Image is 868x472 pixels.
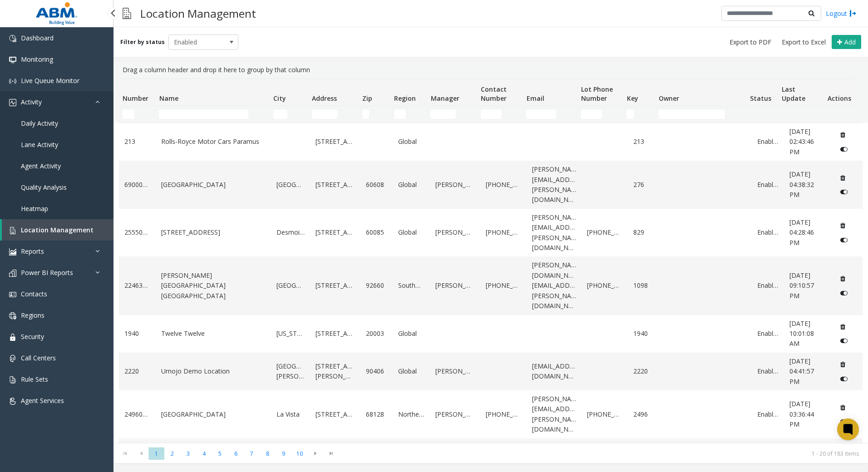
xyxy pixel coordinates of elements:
button: Delete [836,400,850,414]
a: 1940 [124,329,150,339]
a: Logout [826,9,857,18]
span: Daily Activity [21,119,58,128]
span: Go to the last page [325,450,337,457]
a: [GEOGRAPHIC_DATA][PERSON_NAME] [276,361,305,382]
a: [DATE] 10:01:08 AM [789,319,824,349]
span: [DATE] 09:10:57 PM [789,271,814,300]
input: Name Filter [159,110,248,119]
a: Location Management [2,219,113,241]
span: Call Centers [21,354,56,362]
span: Rule Sets [21,375,48,383]
img: logout [849,9,857,18]
span: Page 2 [164,447,180,460]
td: Email Filter [523,106,577,123]
span: Export to Excel [782,38,826,47]
span: [DATE] 03:36:44 PM [789,399,814,428]
a: 20003 [366,329,387,339]
a: Northeast [398,409,424,419]
span: Regions [21,311,44,320]
a: [PERSON_NAME][EMAIL_ADDRESS][PERSON_NAME][DOMAIN_NAME] [532,212,577,253]
img: 'icon' [9,227,16,234]
span: [DATE] 02:25:23 PM [789,442,814,472]
a: Enabled [757,280,779,290]
span: Go to the next page [309,450,321,457]
a: [EMAIL_ADDRESS][DOMAIN_NAME] [532,361,577,382]
label: Filter by status [120,38,165,46]
span: Email [527,94,544,103]
span: [DATE] 04:41:57 PM [789,357,814,386]
button: Delete [836,271,850,286]
img: 'icon' [9,78,16,85]
span: Lane Activity [21,140,58,149]
span: Page 8 [260,447,276,460]
span: City [273,94,286,103]
span: Zip [362,94,372,103]
a: 92660 [366,280,387,290]
span: Last Update [782,85,805,103]
button: Export to Excel [778,36,829,49]
th: Actions [824,79,856,106]
span: Contacts [21,290,47,298]
a: [GEOGRAPHIC_DATA] [276,280,305,290]
a: [GEOGRAPHIC_DATA] [161,180,266,190]
img: 'icon' [9,312,16,320]
span: Page 3 [180,447,196,460]
a: Twelve Twelve [161,329,266,339]
span: Page 1 [148,447,164,460]
td: Actions Filter [824,106,856,123]
td: Contact Number Filter [477,106,523,123]
a: Global [398,227,424,237]
h3: Location Management [136,2,261,25]
span: Go to the last page [323,447,339,460]
a: [PERSON_NAME][GEOGRAPHIC_DATA] [GEOGRAPHIC_DATA] [161,270,266,301]
input: Key Filter [626,110,634,119]
a: 1098 [633,280,655,290]
a: [DATE] 09:10:57 PM [789,270,824,301]
a: 213 [124,137,150,147]
a: [PHONE_NUMBER] [486,180,521,190]
td: Name Filter [155,106,269,123]
th: Status [746,79,778,106]
button: Disable [836,414,853,429]
a: [STREET_ADDRESS] [161,227,266,237]
td: Status Filter [746,106,778,123]
span: Go to the next page [307,447,323,460]
span: Owner [659,94,679,103]
a: [DATE] 03:36:44 PM [789,399,824,429]
a: 24960002 [124,409,150,419]
span: Monitoring [21,55,53,64]
span: Region [394,94,416,103]
span: Address [312,94,337,103]
span: Agent Activity [21,162,61,170]
a: [PERSON_NAME] [435,227,475,237]
span: Contact Number [481,85,507,103]
td: Zip Filter [359,106,390,123]
span: Name [159,94,178,103]
input: Lot Phone Number Filter [581,110,602,119]
span: Quality Analysis [21,183,67,192]
a: [PHONE_NUMBER] [486,409,521,419]
a: [STREET_ADDRESS] [316,227,355,237]
a: Enabled [757,180,779,190]
td: Lot Phone Number Filter [577,106,623,123]
a: 2496 [633,409,655,419]
a: La Vista [276,409,305,419]
span: Page 9 [276,447,291,460]
a: [STREET_ADDRESS] [316,409,355,419]
td: Last Update Filter [778,106,824,123]
img: pageIcon [123,2,131,25]
a: 2220 [124,366,150,376]
a: [STREET_ADDRESS] [316,137,355,147]
span: [DATE] 10:01:08 AM [789,319,814,348]
span: Page 6 [228,447,244,460]
div: Drag a column header and drop it here to group by that column [119,61,863,79]
span: Enabled [169,35,224,49]
a: [PERSON_NAME] [435,280,475,290]
a: [DATE] 04:38:32 PM [789,169,824,200]
kendo-pager-info: 1 - 20 of 183 items [345,450,859,457]
span: Dashboard [21,34,54,42]
a: 25550063 [124,227,150,237]
span: Add [844,38,856,46]
button: Disable [836,142,853,157]
td: Number Filter [119,106,155,123]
